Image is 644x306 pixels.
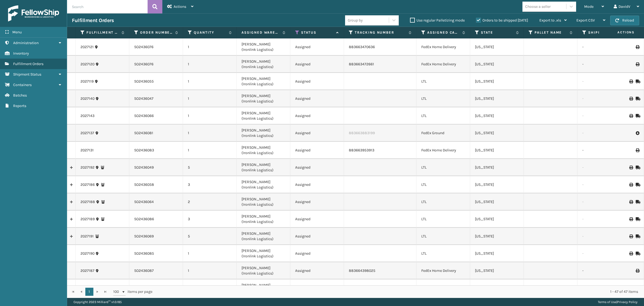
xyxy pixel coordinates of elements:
label: Fulfillment Order Id [86,30,119,35]
i: Mark as Shipped [636,183,639,187]
i: Print Label [636,45,639,49]
td: Assigned [290,56,344,73]
td: [US_STATE] [470,124,524,142]
td: LTL [416,176,470,193]
label: Assigned Carrier Service [427,30,460,35]
td: [US_STATE] [470,56,524,73]
td: [PERSON_NAME] (Ironlink Logistics) [237,176,290,193]
td: [PERSON_NAME] (Ironlink Logistics) [237,159,290,176]
td: LTL [416,107,470,124]
a: 2027190 [80,251,94,256]
td: SO2436055 [129,73,183,90]
label: State [481,30,513,35]
td: - [577,193,631,211]
td: 1 [183,279,237,297]
span: items per page [113,288,152,296]
h3: Fulfillment Orders [72,17,114,24]
i: Print BOL [629,200,632,204]
td: SO2436058 [129,176,183,193]
i: Print BOL [629,114,632,118]
span: Mode [584,4,594,9]
td: [PERSON_NAME] (Ironlink Logistics) [237,56,290,73]
i: Mark as Shipped [636,97,639,101]
td: FedEx Ground [416,124,470,142]
td: Assigned [290,262,344,279]
td: - [577,228,631,245]
td: [PERSON_NAME] (Ironlink Logistics) [237,245,290,262]
td: [PERSON_NAME] (Ironlink Logistics) [237,228,290,245]
td: LTL [416,245,470,262]
span: Export to .xls [539,18,561,23]
td: 1 [183,245,237,262]
td: - [577,211,631,228]
button: Reload [610,16,639,25]
td: [PERSON_NAME] (Ironlink Logistics) [237,107,290,124]
span: 100 [113,289,121,294]
td: SO2436049 [129,159,183,176]
td: Assigned [290,193,344,211]
a: 1 [85,288,93,296]
i: Print BOL [629,97,632,101]
td: [PERSON_NAME] (Ironlink Logistics) [237,38,290,56]
td: 1 [183,56,237,73]
td: [US_STATE] [470,245,524,262]
span: Actions [601,28,638,37]
td: SO2436083 [129,142,183,159]
td: SO2436076 [129,56,183,73]
td: [US_STATE] [470,142,524,159]
i: Print BOL [629,234,632,238]
div: | [598,298,638,306]
td: Assigned [290,38,344,56]
td: - [577,245,631,262]
span: Batches [13,93,27,98]
a: 883663470636 [349,45,375,49]
td: [US_STATE] [470,279,524,297]
td: LTL [416,90,470,107]
td: SO2436081 [129,124,183,142]
a: 2027143 [80,113,94,119]
td: 5 [183,228,237,245]
td: SO2436086 [129,211,183,228]
i: Print BOL [629,183,632,187]
div: Group by [348,17,363,23]
i: Mark as Shipped [636,200,639,204]
td: Assigned [290,142,344,159]
td: Assigned [290,107,344,124]
td: Assigned [290,245,344,262]
i: Print BOL [629,166,632,169]
td: LTL [416,193,470,211]
td: [US_STATE] [470,90,524,107]
td: - [577,107,631,124]
a: Terms of Use [598,300,616,304]
i: Mark as Shipped [636,114,639,118]
i: Print BOL [629,80,632,83]
td: FedEx Home Delivery [416,262,470,279]
a: 2027119 [80,79,94,84]
span: Actions [174,4,186,9]
span: Shipment Status [13,72,41,77]
td: [US_STATE] [470,38,524,56]
i: Mark as Shipped [636,166,639,169]
span: Export CSV [576,18,595,23]
i: Pull Label [636,130,639,136]
i: Mark as Shipped [636,80,639,83]
a: 2027137 [80,130,94,136]
a: 2027191 [80,234,94,239]
td: 1 [183,142,237,159]
i: Mark as Shipped [636,217,639,221]
td: [PERSON_NAME] (Ironlink Logistics) [237,211,290,228]
span: Inventory [13,51,29,56]
i: Print BOL [629,252,632,255]
td: Assigned [290,279,344,297]
td: FedEx Home Delivery [416,38,470,56]
td: [US_STATE] [470,228,524,245]
td: [US_STATE] [470,176,524,193]
td: Assigned [290,73,344,90]
td: - [577,73,631,90]
td: SO2436066 [129,107,183,124]
td: Assigned [290,124,344,142]
a: 2027140 [80,96,94,101]
td: - [577,90,631,107]
td: SO2436069 [129,228,183,245]
td: Assigned [290,176,344,193]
